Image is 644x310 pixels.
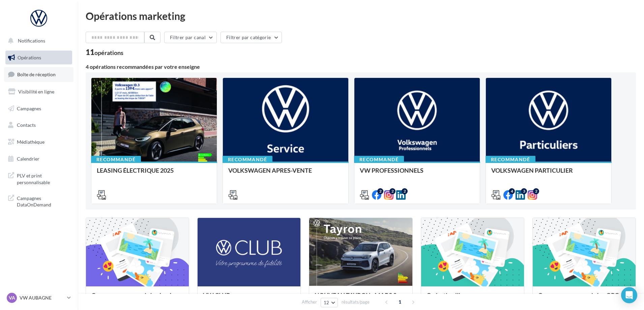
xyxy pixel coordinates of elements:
div: Recommandé [91,156,141,163]
a: Boîte de réception [4,67,74,82]
div: Recommandé [354,156,404,163]
a: Médiathèque [4,135,74,149]
button: 12 [321,298,338,307]
a: Calendrier [4,152,74,166]
div: 4 opérations recommandées par votre enseigne [86,64,636,69]
a: Campagnes DataOnDemand [4,191,74,211]
div: Opérations marketing [86,11,636,21]
span: 1 [394,297,405,307]
span: Médiathèque [17,139,45,145]
a: Campagnes [4,102,74,116]
div: Campagnes sponsorisées OPO [538,292,630,305]
div: LEASING ÉLECTRIQUE 2025 [97,167,211,180]
div: VOLKSWAGEN APRES-VENTE [228,167,343,180]
div: 3 [521,188,527,194]
div: 2 [402,188,408,194]
a: Contacts [4,118,74,132]
div: 2 [533,188,539,194]
div: opérations [94,50,123,56]
div: VW CLUB [203,292,295,305]
span: Calendrier [17,156,39,162]
span: Notifications [18,38,45,44]
button: Filtrer par canal [164,32,217,43]
span: VA [9,294,15,301]
a: PLV et print personnalisable [4,168,74,188]
button: Filtrer par catégorie [221,32,282,43]
span: résultats/page [342,299,370,305]
span: Contacts [17,122,36,128]
span: Boîte de réception [17,72,56,77]
div: 2 [377,188,383,194]
div: Recommandé [486,156,535,163]
a: Opérations [4,51,74,65]
p: VW AUBAGNE [20,294,64,301]
div: VOLKSWAGEN PARTICULIER [491,167,606,180]
div: Open Intercom Messenger [621,287,637,303]
a: VA VW AUBAGNE [5,291,72,304]
span: 12 [324,300,329,305]
div: Campagnes sponsorisées Les Instants VW Octobre [91,292,183,305]
div: 2 [389,188,396,194]
div: VW PROFESSIONNELS [360,167,474,180]
button: Notifications [4,34,71,48]
span: Campagnes [17,105,41,111]
span: Visibilité en ligne [18,89,54,94]
a: Visibilité en ligne [4,85,74,99]
span: PLV et print personnalisable [17,171,69,186]
span: Afficher [302,299,317,305]
div: 4 [509,188,515,194]
span: Campagnes DataOnDemand [17,194,69,208]
div: Recommandé [223,156,272,163]
div: Opération libre [427,292,519,305]
div: NOUVEAU TAYRON - MARS 2025 [315,292,407,305]
div: 11 [86,49,123,56]
span: Opérations [18,55,41,60]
